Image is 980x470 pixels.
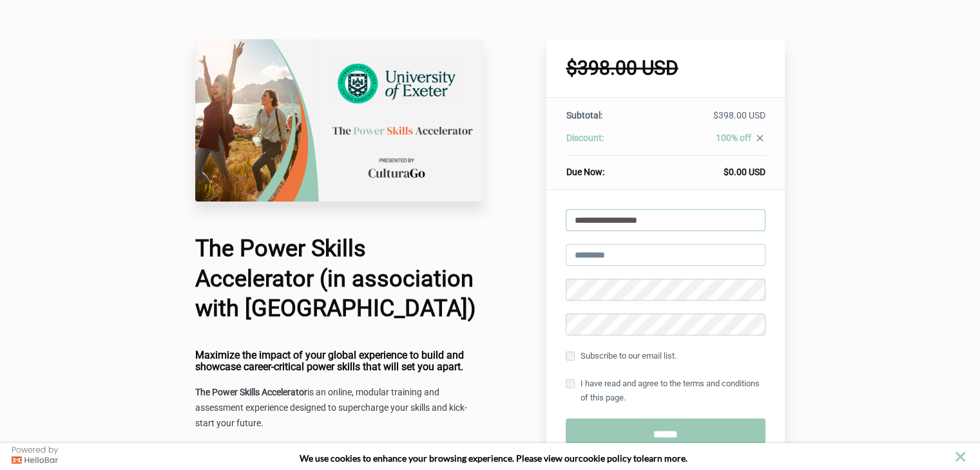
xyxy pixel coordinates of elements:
img: 83720c0-6e26-5801-a5d4-42ecd71128a7_University_of_Exeter_Checkout_Page.png [195,39,484,202]
a: cookie policy [579,453,631,464]
span: 100% off [716,133,751,143]
label: Subscribe to our email list. [566,349,676,363]
a: close [751,133,765,147]
th: Due Now: [566,156,649,179]
h1: $398.00 USD [566,59,765,78]
i: close [754,133,765,144]
h1: The Power Skills Accelerator (in association with [GEOGRAPHIC_DATA]) [195,234,484,324]
p: is an online, modular training and assessment experience designed to supercharge your skills and ... [195,385,484,431]
h4: Maximize the impact of your global experience to build and showcase career-critical power skills ... [195,350,484,372]
label: I have read and agree to the terms and conditions of this page. [566,377,765,405]
strong: to [633,453,642,464]
strong: The Power Skills Accelerator [195,387,307,397]
span: We use cookies to enhance your browsing experience. Please view our [300,453,579,464]
button: close [952,449,968,465]
td: $398.00 USD [650,109,765,131]
span: $0.00 USD [724,167,765,177]
span: Subtotal: [566,110,602,120]
th: Discount: [566,131,649,156]
input: Subscribe to our email list. [566,352,575,361]
input: I have read and agree to the terms and conditions of this page. [566,379,575,388]
span: learn more. [642,453,687,464]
